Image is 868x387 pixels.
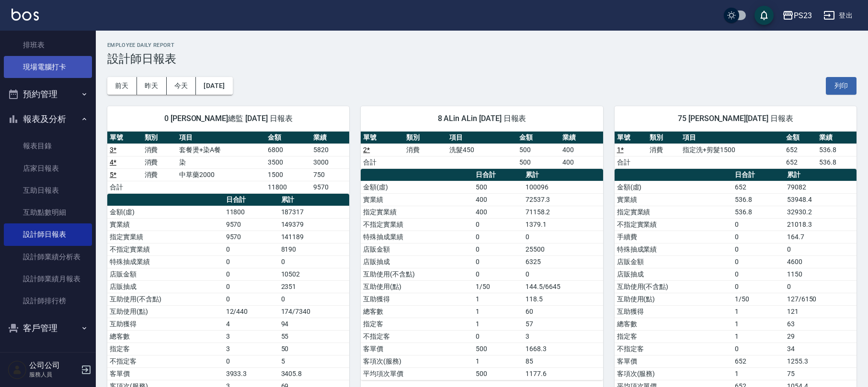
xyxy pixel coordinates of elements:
a: 設計師業績月報表 [4,268,92,290]
td: 1 [473,318,523,330]
th: 項目 [680,132,784,144]
td: 中草藥2000 [177,168,265,181]
th: 單號 [107,132,142,144]
td: 174/7340 [279,305,350,318]
th: 單號 [361,132,404,144]
td: 6325 [523,255,603,268]
td: 不指定實業績 [361,218,473,231]
td: 32930.2 [785,206,857,218]
td: 652 [732,181,785,193]
td: 0 [224,355,279,367]
td: 1150 [785,268,857,280]
td: 0 [224,280,279,293]
td: 1/50 [732,293,785,305]
td: 總客數 [107,330,224,343]
td: 指定洗+剪髮1500 [680,144,784,156]
img: Logo [11,9,39,21]
td: 店販金額 [361,243,473,255]
td: 平均項次單價 [361,367,473,380]
th: 金額 [265,132,311,144]
td: 金額(虛) [361,181,473,193]
td: 0 [523,268,603,280]
td: 染 [177,156,265,168]
span: 8 ALin ALin [DATE] 日報表 [372,114,591,123]
td: 0 [732,255,785,268]
td: 149379 [279,218,350,231]
td: 500 [473,367,523,380]
td: 50 [279,343,350,355]
td: 53948.4 [785,193,857,206]
td: 5820 [311,144,349,156]
td: 互助獲得 [361,293,473,305]
th: 金額 [784,132,817,144]
th: 類別 [647,132,680,144]
td: 合計 [107,181,142,193]
button: save [754,6,774,25]
button: 昨天 [137,77,167,95]
td: 指定客 [615,330,732,343]
td: 互助使用(點) [107,305,224,318]
td: 536.8 [732,193,785,206]
td: 手續費 [615,231,732,243]
th: 累計 [279,194,350,206]
a: 設計師排行榜 [4,290,92,312]
td: 1500 [265,168,311,181]
td: 0 [224,243,279,255]
td: 0 [473,268,523,280]
td: 指定實業績 [361,206,473,218]
td: 3933.3 [224,367,279,380]
table: a dense table [615,132,857,169]
td: 3000 [311,156,349,168]
th: 類別 [142,132,177,144]
td: 9570 [224,231,279,243]
td: 0 [224,255,279,268]
td: 12/440 [224,305,279,318]
td: 0 [473,218,523,231]
td: 1/50 [473,280,523,293]
td: 3 [523,330,603,343]
td: 實業績 [107,218,224,231]
td: 652 [784,144,817,156]
td: 400 [473,206,523,218]
td: 21018.3 [785,218,857,231]
td: 指定客 [361,318,473,330]
th: 項目 [447,132,517,144]
td: 75 [785,367,857,380]
th: 日合計 [732,169,785,181]
td: 2351 [279,280,350,293]
td: 8190 [279,243,350,255]
td: 總客數 [615,318,732,330]
a: 互助點數明細 [4,201,92,223]
button: 列印 [826,77,857,95]
td: 79082 [785,181,857,193]
td: 互助使用(不含點) [615,280,732,293]
td: 0 [732,268,785,280]
td: 1 [732,330,785,343]
td: 1668.3 [523,343,603,355]
td: 3 [224,343,279,355]
td: 164.7 [785,231,857,243]
td: 店販金額 [615,255,732,268]
td: 0 [279,255,350,268]
td: 實業績 [615,193,732,206]
td: 0 [732,218,785,231]
button: 報表及分析 [4,107,92,132]
td: 141189 [279,231,350,243]
td: 25500 [523,243,603,255]
td: 0 [732,231,785,243]
td: 536.8 [817,144,857,156]
td: 互助獲得 [615,305,732,318]
td: 400 [473,193,523,206]
td: 指定客 [107,343,224,355]
td: 34 [785,343,857,355]
td: 55 [279,330,350,343]
div: PS23 [794,10,812,22]
h5: 公司公司 [29,361,78,370]
td: 0 [732,243,785,255]
a: 報表目錄 [4,135,92,157]
td: 消費 [142,144,177,156]
td: 500 [473,343,523,355]
td: 652 [784,156,817,168]
td: 1255.3 [785,355,857,367]
td: 客單價 [107,367,224,380]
